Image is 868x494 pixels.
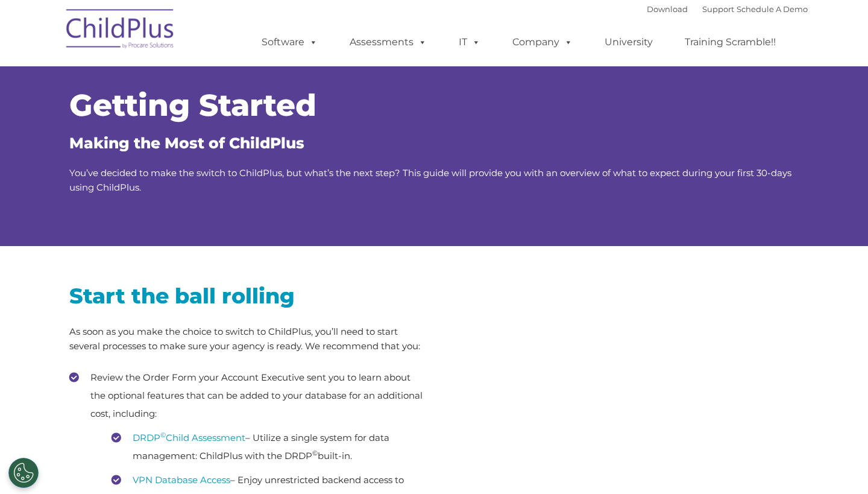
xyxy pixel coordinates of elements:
li: – Utilize a single system for data management: ChildPlus with the DRDP built-in. [112,429,425,465]
a: Software [250,30,330,54]
span: You’ve decided to make the switch to ChildPlus, but what’s the next step? This guide will provide... [69,167,791,193]
img: ChildPlus by Procare Solutions [60,1,181,61]
a: VPN Database Access [133,474,230,486]
span: Getting Started [69,87,316,124]
font: | [647,4,808,14]
a: Download [647,4,688,14]
h2: Start the ball rolling [69,282,425,309]
a: IT [447,30,492,54]
a: Assessments [338,30,439,54]
a: Company [500,30,585,54]
a: DRDP©Child Assessment [133,432,245,443]
sup: © [312,449,318,457]
span: Making the Most of ChildPlus [69,134,304,152]
a: Support [702,4,734,14]
button: Cookies Settings [8,458,39,488]
sup: © [160,431,166,439]
p: As soon as you make the choice to switch to ChildPlus, you’ll need to start several processes to ... [69,325,425,353]
a: Schedule A Demo [737,4,808,14]
a: University [593,30,665,54]
a: Training Scramble!! [673,30,788,54]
